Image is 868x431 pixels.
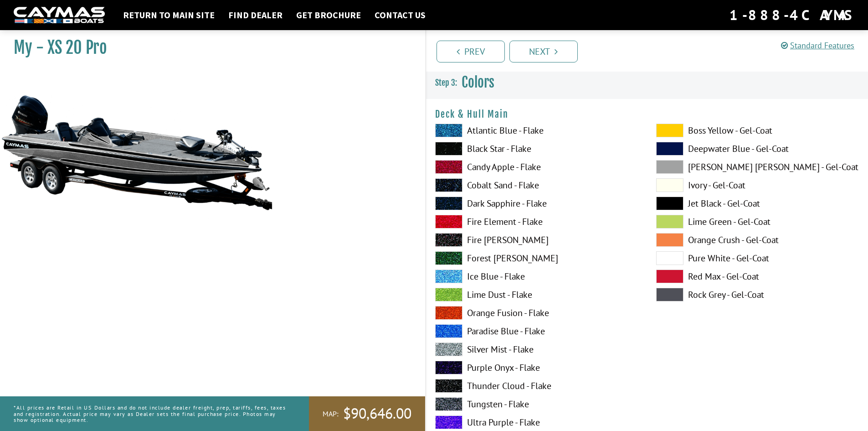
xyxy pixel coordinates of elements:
span: MAP: [323,409,339,419]
a: Next [509,41,578,62]
label: Black Star - Flake [435,142,638,156]
span: $90,646.00 [343,404,411,423]
h4: Deck & Hull Main [435,109,859,120]
a: Standard Features [781,40,854,51]
label: Fire Element - Flake [435,215,638,228]
a: Find Dealer [224,9,287,21]
label: Atlantic Blue - Flake [435,124,638,137]
label: Orange Crush - Gel-Coat [656,233,859,247]
label: Tungsten - Flake [435,397,638,411]
label: Candy Apple - Flake [435,160,638,174]
label: Boss Yellow - Gel-Coat [656,124,859,137]
label: Lime Dust - Flake [435,288,638,301]
label: Pure White - Gel-Coat [656,251,859,265]
label: Cobalt Sand - Flake [435,178,638,192]
label: Orange Fusion - Flake [435,306,638,320]
img: white-logo-c9c8dbefe5ff5ceceb0f0178aa75bf4bb51f6bca0971e226c86eb53dfe498488.png [14,7,105,24]
label: Purple Onyx - Flake [435,361,638,374]
label: Deepwater Blue - Gel-Coat [656,142,859,156]
div: 1-888-4CAYMAS [729,5,854,25]
label: Jet Black - Gel-Coat [656,197,859,210]
label: Forest [PERSON_NAME] [435,251,638,265]
label: Ultra Purple - Flake [435,415,638,429]
a: Get Brochure [292,9,365,21]
label: Ivory - Gel-Coat [656,178,859,192]
label: Lime Green - Gel-Coat [656,215,859,228]
a: Return to main site [118,9,219,21]
a: Prev [437,41,505,62]
label: Silver Mist - Flake [435,343,638,356]
label: Fire [PERSON_NAME] [435,233,638,247]
label: Red Max - Gel-Coat [656,270,859,283]
label: Dark Sapphire - Flake [435,197,638,210]
label: Thunder Cloud - Flake [435,379,638,393]
label: Paradise Blue - Flake [435,324,638,338]
label: Ice Blue - Flake [435,270,638,283]
a: Contact Us [370,9,430,21]
label: [PERSON_NAME] [PERSON_NAME] - Gel-Coat [656,160,859,174]
p: *All prices are Retail in US Dollars and do not include dealer freight, prep, tariffs, fees, taxe... [14,400,288,427]
label: Rock Grey - Gel-Coat [656,288,859,301]
a: MAP:$90,646.00 [309,396,425,431]
h1: My - XS 20 Pro [14,37,402,58]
